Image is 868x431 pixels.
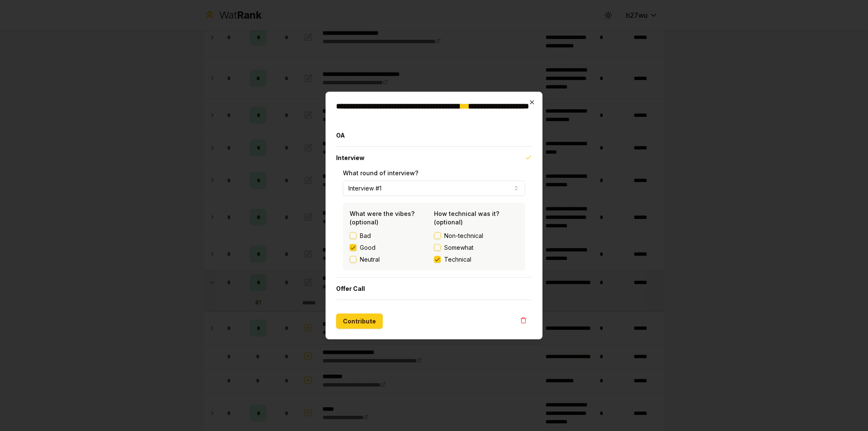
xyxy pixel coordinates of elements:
span: Non-technical [444,232,483,240]
label: Good [360,243,376,252]
button: Non-technical [434,232,441,239]
label: What were the vibes? (optional) [350,210,415,226]
button: Interview [336,147,532,169]
div: Interview [336,169,532,277]
button: OA [336,124,532,146]
label: Bad [360,232,371,240]
button: Contribute [336,314,383,329]
label: What round of interview? [343,169,418,177]
label: Neutral [360,255,380,264]
button: Somewhat [434,244,441,251]
button: Offer Call [336,278,532,300]
span: Technical [444,255,471,264]
span: Somewhat [444,243,473,252]
label: How technical was it? (optional) [434,210,499,226]
button: Technical [434,256,441,263]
